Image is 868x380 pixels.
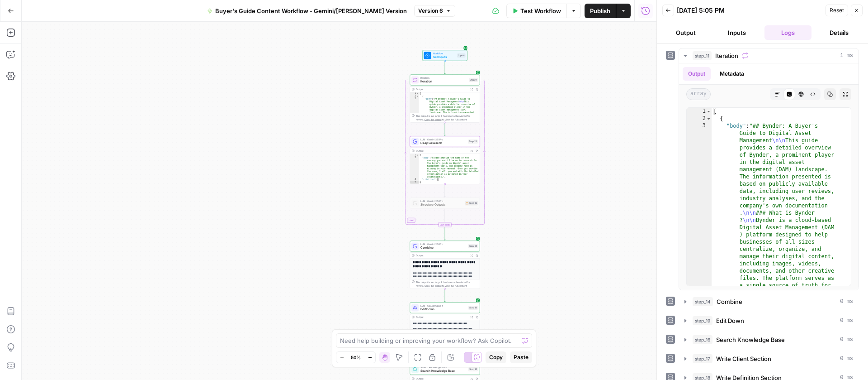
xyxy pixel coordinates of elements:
div: Step 11 [469,78,478,82]
span: LLM · Gemini 2.5 Pro [420,242,467,246]
div: Output [416,254,467,257]
div: Step 14 [468,244,478,248]
button: Logs [764,25,812,40]
button: Metadata [714,67,750,81]
g: Edge from step_11 to step_22 [444,122,446,135]
button: Version 6 [414,5,455,17]
span: Version 6 [418,7,443,15]
div: Inputs [457,53,466,58]
span: Search Knowledge Base [716,335,785,344]
div: Step 13 [465,201,478,205]
g: Edge from start to step_11 [444,61,446,74]
g: Edge from step_22 to step_13 [444,184,446,197]
button: Output [683,67,711,81]
div: 4 [410,181,419,183]
span: 0 ms [840,298,853,306]
div: Output [416,87,467,91]
div: 2 [687,115,712,122]
div: 1 ms [679,63,859,290]
div: 1 [687,108,712,115]
span: 0 ms [840,336,853,344]
g: Edge from step_11-iteration-end to step_14 [444,227,446,240]
span: Paste [514,353,528,361]
span: Toggle code folding, rows 2 through 34 [706,115,711,122]
span: Reset [830,6,844,14]
div: Output [416,149,467,153]
button: 0 ms [679,351,859,366]
span: Toggle code folding, rows 1 through 4 [416,154,419,156]
span: Toggle code folding, rows 2 through 4 [416,95,419,97]
span: Search Knowledge Base [420,369,467,373]
span: Set Inputs [433,55,456,59]
span: LLM · Gemini 2.5 Pro [420,199,463,203]
div: This output is too large & has been abbreviated for review. to view the full content. [416,114,478,121]
span: Deep Research [420,141,466,145]
div: LLM · Gemini 2.5 ProStructure OutputsStep 13 [410,197,480,208]
span: Write Client Section [716,354,771,363]
span: 0 ms [840,317,853,325]
div: Complete [439,222,452,227]
button: Inputs [713,25,761,40]
span: Iteration [715,51,738,60]
div: WorkflowSet InputsInputs [410,50,480,61]
button: Test Workflow [506,4,566,18]
span: Workflow [433,52,456,55]
button: Buyer's Guide Content Workflow - Gemini/[PERSON_NAME] Version [202,4,412,18]
div: LLM · Gemini 2.5 ProDeep ResearchStep 22Output{ "body":"Please provide the name of the company yo... [410,136,480,184]
div: Output [416,315,467,319]
span: Toggle code folding, rows 1 through 5 [416,92,419,95]
button: 1 ms [679,48,859,63]
span: Iteration [420,76,467,80]
span: step_17 [693,354,712,363]
span: Toggle code folding, rows 1 through 116 [706,108,711,115]
div: 1 [410,92,419,95]
span: Combine [420,245,467,250]
div: LoopIterationIterationStep 11Output[ { "body":"## Bynder: A Buyer's Guide to Digital Asset Manage... [410,74,480,122]
span: Edit Down [716,316,744,325]
button: 0 ms [679,294,859,309]
span: Structure Outputs [420,202,463,207]
span: LLM · Gemini 2.5 Pro [420,138,466,141]
span: 1 ms [840,52,853,60]
button: Details [815,25,863,40]
span: step_11 [693,51,712,60]
div: 2 [410,156,419,178]
div: 3 [410,178,419,181]
g: Edge from step_14 to step_19 [444,289,446,302]
span: Copy the output [425,284,442,287]
button: Copy [486,351,506,363]
div: Step 16 [468,367,478,371]
button: 0 ms [679,332,859,347]
div: This output is too large & has been abbreviated for review. to view the full content. [416,280,478,288]
span: 0 ms [840,355,853,363]
span: array [686,88,711,100]
span: Publish [590,6,610,15]
span: Copy the output [425,118,442,121]
div: Step 19 [468,306,478,310]
span: step_14 [693,297,713,306]
span: 50% [351,354,361,361]
span: Iteration [420,79,467,84]
span: LLM · Claude Opus 4 [420,304,467,308]
div: 2 [410,95,419,97]
span: step_16 [693,335,712,344]
button: Reset [826,5,848,16]
button: Output [662,25,710,40]
span: Combine [717,297,742,306]
span: Edit Down [420,307,467,312]
span: step_19 [693,316,712,325]
button: 0 ms [679,313,859,328]
div: Step 22 [468,139,478,144]
div: 1 [410,154,419,156]
span: Buyer's Guide Content Workflow - Gemini/[PERSON_NAME] Version [215,6,407,15]
div: Complete [410,222,480,227]
button: Paste [510,351,532,363]
button: Publish [585,4,616,18]
span: Copy [489,353,503,361]
span: Test Workflow [520,6,561,15]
